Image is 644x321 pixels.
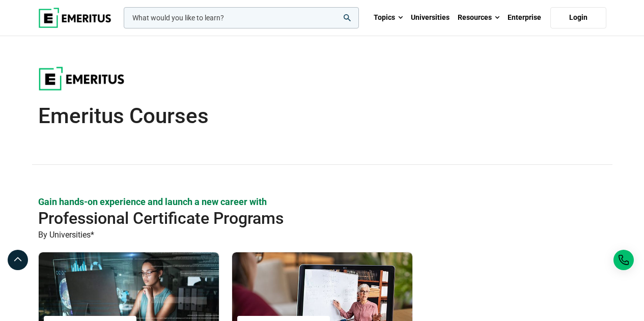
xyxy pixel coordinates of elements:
a: Login [550,7,606,28]
input: woocommerce-product-search-field-0 [124,7,359,28]
h1: Emeritus Courses [38,103,606,129]
p: Gain hands-on experience and launch a new career with [38,195,606,208]
h2: Professional Certificate Programs [38,208,549,228]
img: University Logo White [38,67,125,91]
p: By Universities* [38,228,606,242]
